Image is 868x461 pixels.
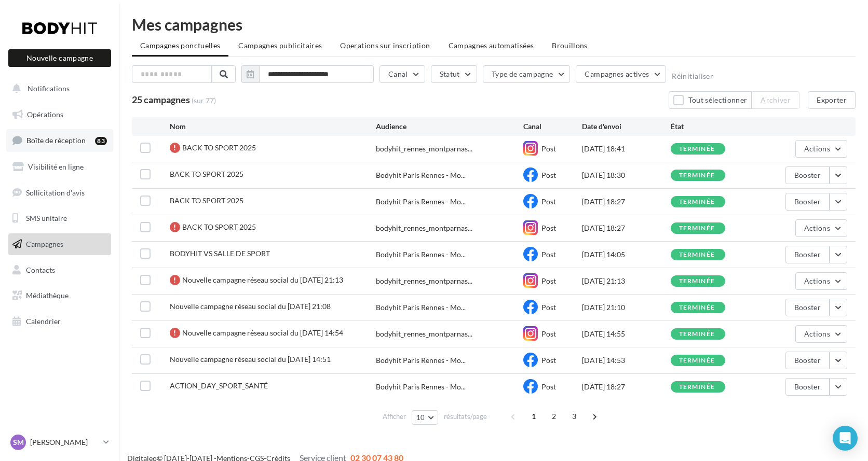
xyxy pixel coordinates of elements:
[541,382,556,391] span: Post
[182,328,343,337] span: Nouvelle campagne réseau social du 06-07-2025 14:54
[785,246,830,263] button: Booster
[552,41,588,50] span: Brouillons
[541,356,556,365] span: Post
[28,84,70,93] span: Notifications
[808,91,856,109] button: Exporter
[804,223,830,232] span: Actions
[379,65,425,83] button: Canal
[444,412,487,422] span: résultats/page
[752,91,799,109] button: Archiver
[416,413,425,422] span: 10
[8,49,111,67] button: Nouvelle campagne
[6,156,113,178] a: Visibilité en ligne
[6,207,113,229] a: SMS unitaire
[679,172,715,179] div: terminée
[795,219,847,237] button: Actions
[170,170,243,178] span: BACK TO SPORT 2025
[483,65,571,83] button: Type de campagne
[170,121,376,132] div: Nom
[431,65,477,83] button: Statut
[26,136,86,145] span: Boîte de réception
[541,250,556,259] span: Post
[6,259,113,281] a: Contacts
[679,304,715,311] div: terminée
[541,303,556,312] span: Post
[669,91,752,109] button: Tout sélectionner
[523,121,582,132] div: Canal
[376,276,472,286] span: bodyhit_rennes_montparnas...
[804,144,830,153] span: Actions
[28,162,84,171] span: Visibilité en ligne
[26,266,55,274] span: Contacts
[6,104,113,125] a: Opérations
[582,170,670,180] div: [DATE] 18:30
[376,144,472,154] span: bodyhit_rennes_montparnas...
[525,408,542,425] span: 1
[582,121,670,132] div: Date d'envoi
[376,249,466,260] span: Bodyhit Paris Rennes - Mo...
[27,110,63,119] span: Opérations
[376,355,466,366] span: Bodyhit Paris Rennes - Mo...
[170,302,331,311] span: Nouvelle campagne réseau social du 20-07-2025 21:08
[582,197,670,207] div: [DATE] 18:27
[238,41,322,50] span: Campagnes publicitaires
[376,302,466,313] span: Bodyhit Paris Rennes - Mo...
[376,382,466,392] span: Bodyhit Paris Rennes - Mo...
[582,302,670,313] div: [DATE] 21:10
[376,121,523,132] div: Audience
[13,437,24,448] span: SM
[679,278,715,285] div: terminée
[376,170,466,180] span: Bodyhit Paris Rennes - Mo...
[785,352,830,369] button: Booster
[582,382,670,392] div: [DATE] 18:27
[26,291,69,300] span: Médiathèque
[170,381,268,390] span: ACTION_DAY_SPORT_SANTÉ
[376,329,472,339] span: bodyhit_rennes_montparnas...
[582,329,670,339] div: [DATE] 14:55
[679,331,715,338] div: terminée
[376,197,466,207] span: Bodyhit Paris Rennes - Mo...
[582,249,670,260] div: [DATE] 14:05
[6,129,113,151] a: Boîte de réception83
[26,214,67,222] span: SMS unitaire
[541,329,556,338] span: Post
[6,233,113,255] a: Campagnes
[833,426,858,451] div: Open Intercom Messenger
[340,41,430,50] span: Operations sur inscription
[182,222,256,231] span: BACK TO SPORT 2025
[8,432,111,452] a: SM [PERSON_NAME]
[582,276,670,286] div: [DATE] 21:13
[182,143,256,152] span: BACK TO SPORT 2025
[785,378,830,396] button: Booster
[6,311,113,332] a: Calendrier
[546,408,562,425] span: 2
[6,78,109,100] button: Notifications
[192,95,216,106] span: (sur 77)
[585,69,649,78] span: Campagnes actives
[785,193,830,211] button: Booster
[170,196,243,205] span: BACK TO SPORT 2025
[376,223,472,233] span: bodyhit_rennes_montparnas...
[804,276,830,285] span: Actions
[785,166,830,184] button: Booster
[541,223,556,232] span: Post
[582,223,670,233] div: [DATE] 18:27
[679,252,715,258] div: terminée
[672,72,713,80] button: Réinitialiser
[132,94,190,105] span: 25 campagnes
[671,121,759,132] div: État
[795,140,847,158] button: Actions
[679,146,715,152] div: terminée
[449,41,534,50] span: Campagnes automatisées
[785,299,830,316] button: Booster
[26,240,63,248] span: Campagnes
[412,410,438,425] button: 10
[6,285,113,306] a: Médiathèque
[541,276,556,285] span: Post
[132,17,856,32] div: Mes campagnes
[679,225,715,232] div: terminée
[576,65,666,83] button: Campagnes actives
[95,137,107,145] div: 83
[582,355,670,366] div: [DATE] 14:53
[26,188,85,197] span: Sollicitation d'avis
